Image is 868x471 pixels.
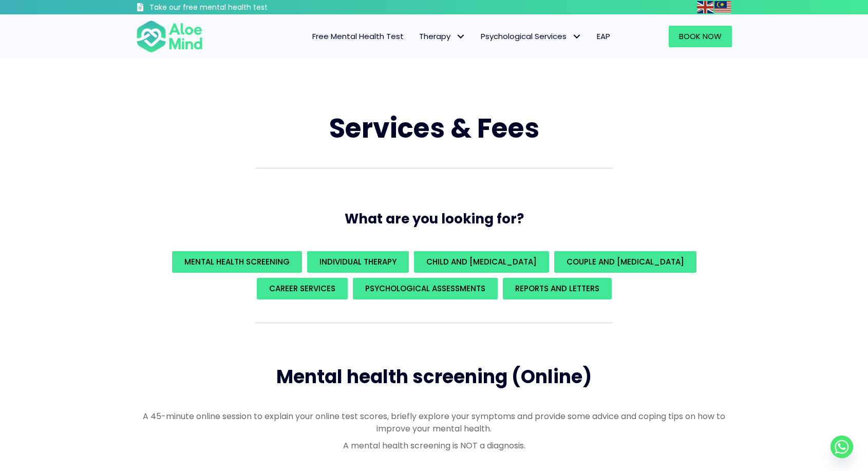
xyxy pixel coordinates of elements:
[136,3,323,14] a: Take our free mental health test
[515,283,599,294] span: REPORTS AND LETTERS
[345,210,524,228] span: What are you looking for?
[307,251,409,273] a: Individual Therapy
[305,26,411,47] a: Free Mental Health Test
[257,278,348,299] a: Career Services
[269,283,335,294] span: Career Services
[184,256,290,267] span: Mental Health Screening
[426,256,537,267] span: Child and [MEDICAL_DATA]
[503,278,612,299] a: REPORTS AND LETTERS
[597,31,610,42] span: EAP
[697,1,713,13] img: en
[831,436,853,458] a: Whatsapp
[136,440,732,451] p: A mental health screening is NOT a diagnosis.
[216,26,618,47] nav: Menu
[149,3,323,13] h3: Take our free mental health test
[669,26,732,47] a: Book Now
[276,364,592,390] span: Mental health screening (Online)
[589,26,618,47] a: EAP
[411,26,473,47] a: TherapyTherapy: submenu
[569,29,584,44] span: Psychological Services: submenu
[481,31,581,42] span: Psychological Services
[414,251,549,273] a: Child and [MEDICAL_DATA]
[353,278,498,299] a: Psychological assessments
[329,109,539,147] span: Services & Fees
[419,31,465,42] span: Therapy
[554,251,696,273] a: Couple and [MEDICAL_DATA]
[319,256,397,267] span: Individual Therapy
[714,1,731,13] img: ms
[567,256,684,267] span: Couple and [MEDICAL_DATA]
[172,251,302,273] a: Mental Health Screening
[136,410,732,434] p: A 45-minute online session to explain your online test scores, briefly explore your symptoms and ...
[136,249,732,302] div: What are you looking for?
[453,29,468,44] span: Therapy: submenu
[365,283,485,294] span: Psychological assessments
[697,1,714,13] a: English
[312,31,404,42] span: Free Mental Health Test
[679,31,722,42] span: Book Now
[714,1,732,13] a: Malay
[136,20,203,53] img: Aloe mind Logo
[473,26,589,47] a: Psychological ServicesPsychological Services: submenu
